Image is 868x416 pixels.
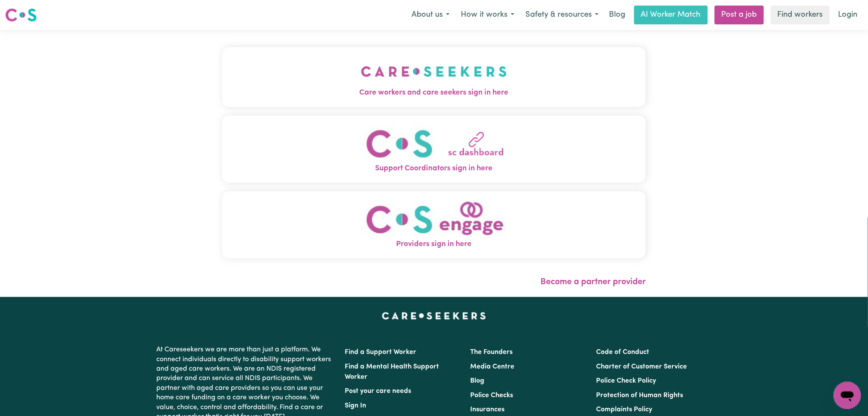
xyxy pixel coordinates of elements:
span: Support Coordinators sign in here [222,163,646,174]
button: Support Coordinators sign in here [222,116,646,183]
a: Become a partner provider [540,278,646,286]
a: Blog [471,377,485,384]
img: Careseekers logo [5,7,37,23]
a: Post your care needs [345,388,412,395]
button: Care workers and care seekers sign in here [222,47,646,107]
a: Find workers [771,6,830,24]
a: Blog [604,6,631,24]
a: Complaints Policy [596,406,652,413]
a: AI Worker Match [634,6,708,24]
button: Safety & resources [520,6,604,24]
a: Police Check Policy [596,377,656,384]
button: Providers sign in here [222,191,646,259]
a: Code of Conduct [596,349,649,356]
a: Find a Mental Health Support Worker [345,363,439,380]
a: Police Checks [471,392,513,399]
a: Protection of Human Rights [596,392,683,399]
a: Sign In [345,402,367,409]
span: Providers sign in here [222,239,646,250]
a: The Founders [471,349,513,356]
a: Insurances [471,406,505,413]
span: Care workers and care seekers sign in here [222,87,646,98]
a: Careseekers home page [382,312,486,319]
a: Careseekers logo [5,5,37,25]
button: About us [406,6,455,24]
button: How it works [455,6,520,24]
a: Post a job [715,6,764,24]
iframe: Button to launch messaging window [834,382,861,409]
a: Login [833,6,863,24]
a: Charter of Customer Service [596,363,687,370]
a: Media Centre [471,363,515,370]
a: Find a Support Worker [345,349,417,356]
